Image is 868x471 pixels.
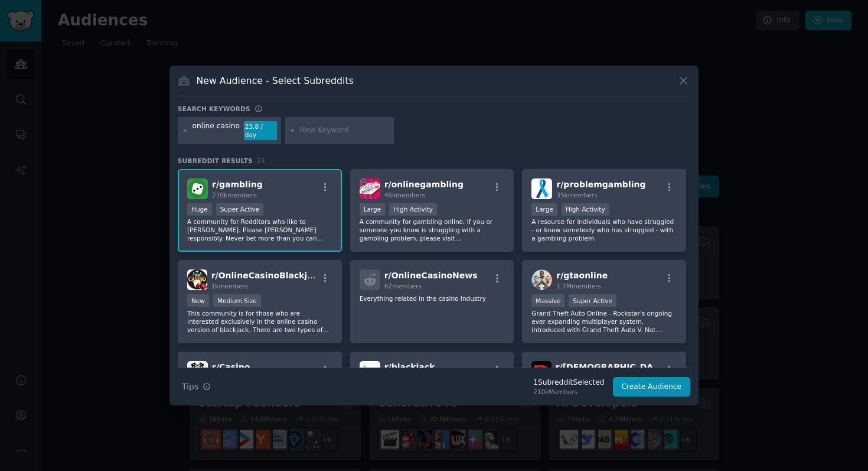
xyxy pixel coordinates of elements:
img: Casino [187,361,208,382]
span: 62 members [384,282,422,290]
div: 210k Members [533,388,604,396]
span: r/ gtaonline [556,271,608,280]
p: Grand Theft Auto Online - Rockstar's ongoing ever expanding multiplayer system, introduced with G... [531,309,677,334]
div: 1 Subreddit Selected [533,378,604,388]
span: r/ [DEMOGRAPHIC_DATA] [556,362,668,372]
span: 1.7M members [556,282,601,290]
button: Tips [178,376,215,397]
p: A resource for individuals who have struggled - or know somebody who has struggled - with a gambl... [531,217,677,242]
span: r/ problemgambling [556,180,645,189]
div: Huge [187,203,212,216]
img: gtaonline [531,269,552,290]
div: High Activity [562,203,609,216]
p: A community for Redditors who like to [PERSON_NAME]. Please [PERSON_NAME] responsibly. Never bet ... [187,217,332,242]
img: gambling [187,178,208,199]
span: 1k members [211,282,249,290]
span: 23 [257,157,265,164]
div: online casino [192,121,240,140]
p: This community is for those who are interested exclusively in the online casino version of blackj... [187,309,332,334]
span: 35k members [556,191,597,199]
input: New Keyword [300,125,390,136]
button: Create Audience [613,377,691,397]
div: Medium Size [213,294,261,307]
div: Large [531,203,557,216]
img: problemgambling [531,178,552,199]
div: 23.8 / day [244,121,277,140]
img: OnlineCasinoBlackjack [187,269,207,290]
span: Subreddit Results [178,157,253,165]
h3: Search keywords [178,105,250,113]
img: onlinegambling [360,178,380,199]
span: r/ OnlineCasinoNews [384,271,478,280]
span: r/ Casino [212,362,250,372]
div: Super Active [216,203,264,216]
img: Bovada [531,361,551,382]
div: Super Active [569,294,616,307]
div: Large [360,203,386,216]
span: r/ gambling [212,180,263,189]
div: Massive [531,294,564,307]
span: 46k members [384,191,425,199]
p: A community for gambling online. If you or someone you know is struggling with a gambling problem... [360,217,505,242]
img: blackjack [360,361,380,382]
span: Tips [182,381,198,393]
span: 210k members [212,191,257,199]
p: Everything related in the casino Industry [360,294,505,303]
span: r/ OnlineCasinoBlackjack [211,271,324,280]
h3: New Audience - Select Subreddits [197,74,354,87]
div: High Activity [389,203,437,216]
span: r/ onlinegambling [384,180,464,189]
span: r/ blackjack [384,362,435,372]
div: New [187,294,209,307]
